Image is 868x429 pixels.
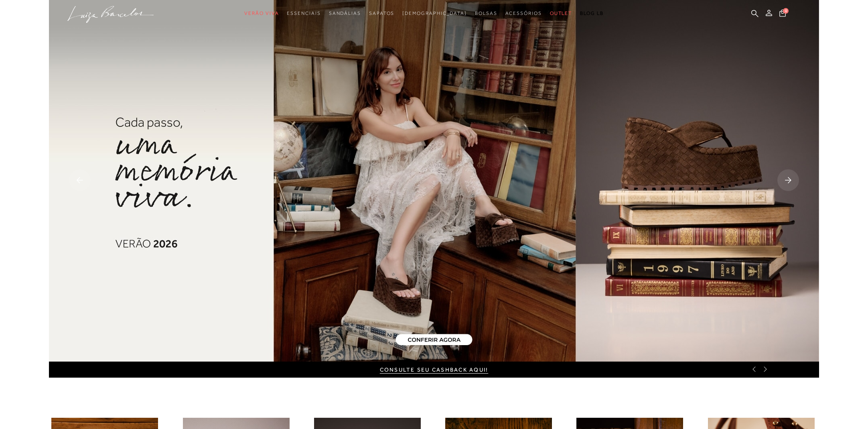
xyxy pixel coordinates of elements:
a: categoryNavScreenReaderText [550,6,572,21]
a: categoryNavScreenReaderText [244,6,279,21]
span: Bolsas [475,10,497,16]
span: Acessórios [505,10,542,16]
span: Outlet [550,10,572,16]
span: Verão Viva [244,10,279,16]
span: [DEMOGRAPHIC_DATA] [402,10,467,16]
span: BLOG LB [580,10,603,16]
a: categoryNavScreenReaderText [369,6,394,21]
a: categoryNavScreenReaderText [505,6,542,21]
a: categoryNavScreenReaderText [287,6,320,21]
span: 0 [783,8,789,14]
button: 0 [777,9,788,20]
a: CONSULTE SEU CASHBACK AQUI! [380,366,488,373]
a: BLOG LB [580,6,603,21]
span: Essenciais [287,10,320,16]
a: categoryNavScreenReaderText [475,6,497,21]
a: categoryNavScreenReaderText [329,6,361,21]
span: Sandálias [329,10,361,16]
span: Sapatos [369,10,394,16]
a: noSubCategoriesText [402,6,467,21]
